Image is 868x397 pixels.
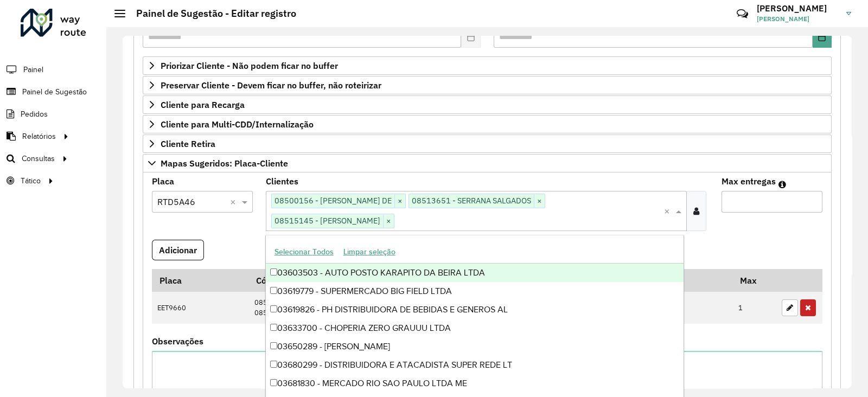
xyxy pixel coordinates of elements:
[409,194,534,207] span: 08513651 - SERRANA SALGADOS
[248,292,510,324] td: 08506008 08551022
[23,64,43,75] span: Painel
[266,337,684,356] div: 03650289 - [PERSON_NAME]
[266,282,684,300] div: 03619779 - SUPERMERCADO BIG FIELD LTDA
[266,300,684,319] div: 03619826 - PH DISTRIBUIDORA DE BEBIDAS E GENEROS AL
[152,292,248,324] td: EET9660
[272,194,394,207] span: 08500156 - [PERSON_NAME] DE
[143,154,832,172] a: Mapas Sugeridos: Placa-Cliente
[813,26,832,48] button: Choose Date
[143,76,832,94] a: Preservar Cliente - Devem ficar no buffer, não roteirizar
[143,115,832,133] a: Cliente para Multi-CDD/Internalização
[722,175,776,188] label: Max entregas
[161,139,215,148] span: Cliente Retira
[22,153,55,164] span: Consultas
[230,195,239,208] span: Clear all
[664,204,673,217] span: Clear all
[733,269,776,292] th: Max
[383,215,394,228] span: ×
[266,319,684,337] div: 03633700 - CHOPERIA ZERO GRAUUU LTDA
[161,61,338,70] span: Priorizar Cliente - Não podem ficar no buffer
[22,131,56,142] span: Relatórios
[248,269,510,292] th: Código Cliente
[143,56,832,75] a: Priorizar Cliente - Não podem ficar no buffer
[22,86,87,98] span: Painel de Sugestão
[21,175,41,187] span: Tático
[152,335,203,348] label: Observações
[161,120,314,129] span: Cliente para Multi-CDD/Internalização
[731,2,754,25] a: Contato Rápido
[733,292,776,324] td: 1
[270,244,339,260] button: Selecionar Todos
[272,214,383,227] span: 08515145 - [PERSON_NAME]
[778,180,786,189] em: Máximo de clientes que serão colocados na mesma rota com os clientes informados
[143,95,832,114] a: Cliente para Recarga
[161,100,245,109] span: Cliente para Recarga
[266,374,684,393] div: 03681830 - MERCADO RIO SAO PAULO LTDA ME
[266,175,298,188] label: Clientes
[152,175,174,188] label: Placa
[152,240,204,260] button: Adicionar
[161,81,381,89] span: Preservar Cliente - Devem ficar no buffer, não roteirizar
[266,356,684,374] div: 03680299 - DISTRIBUIDORA E ATACADISTA SUPER REDE LT
[534,195,545,208] span: ×
[339,244,400,260] button: Limpar seleção
[143,135,832,153] a: Cliente Retira
[152,269,248,292] th: Placa
[21,108,48,120] span: Pedidos
[394,195,405,208] span: ×
[125,8,296,20] h2: Painel de Sugestão - Editar registro
[266,264,684,282] div: 03603503 - AUTO POSTO KARAPITO DA BEIRA LTDA
[757,14,838,24] span: [PERSON_NAME]
[161,159,288,168] span: Mapas Sugeridos: Placa-Cliente
[757,3,838,14] h3: [PERSON_NAME]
